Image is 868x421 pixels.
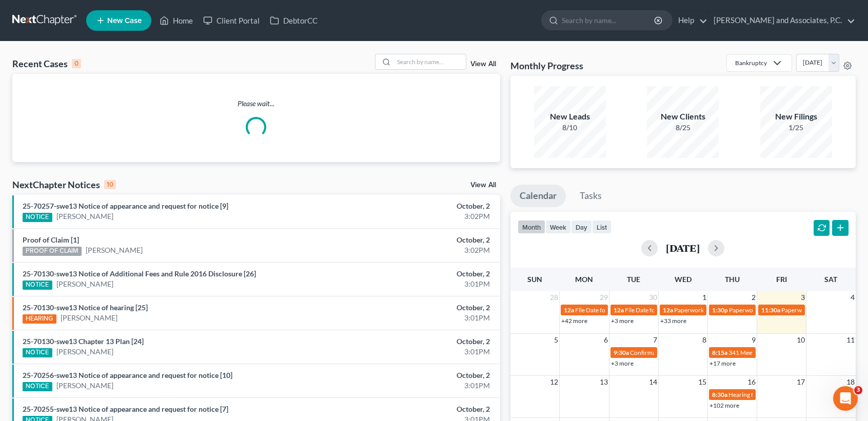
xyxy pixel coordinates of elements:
span: Wed [675,275,692,284]
div: NextChapter Notices [12,178,116,191]
a: Calendar [510,185,566,207]
div: 8/25 [647,123,719,133]
div: PROOF OF CLAIM [23,247,82,256]
div: 1/25 [760,123,832,133]
a: +42 more [561,317,587,325]
span: Paperwork appt for [PERSON_NAME] [729,306,831,314]
span: 1:30p [712,306,728,314]
span: 4 [850,291,856,304]
span: 8 [701,334,707,346]
div: 3:02PM [341,211,489,222]
div: October, 2 [341,404,489,414]
button: month [518,220,545,234]
div: 8/10 [534,123,606,133]
input: Search by name... [394,54,466,69]
div: 3:01PM [341,347,489,357]
p: Please wait... [12,98,500,109]
div: 0 [72,59,81,68]
span: 11:30a [761,306,780,314]
span: 8:15a [712,349,727,356]
span: 29 [599,291,609,304]
a: Client Portal [198,11,265,30]
a: +3 more [611,317,634,325]
div: 3:01PM [341,279,489,289]
div: October, 2 [341,303,489,313]
span: 9 [751,334,757,346]
div: October, 2 [341,370,489,380]
div: NOTICE [23,280,52,290]
a: [PERSON_NAME] [61,313,117,323]
div: October, 2 [341,269,489,279]
div: HEARING [23,314,56,324]
a: +102 more [709,402,739,409]
div: New Filings [760,111,832,123]
span: Thu [725,275,740,284]
a: +17 more [709,359,736,367]
a: Home [154,11,198,30]
span: Hearing for [PERSON_NAME] [728,391,808,398]
span: 12a [564,306,574,314]
button: day [571,220,592,234]
div: New Clients [647,111,719,123]
a: [PERSON_NAME] [56,380,113,391]
a: 25-70130-swe13 Notice of Additional Fees and Rule 2016 Disclosure [26] [23,269,256,278]
h3: Monthly Progress [510,59,583,72]
span: 13 [599,376,609,388]
span: New Case [107,17,142,25]
div: 3:02PM [341,245,489,255]
span: 10 [796,334,806,346]
span: 12 [549,376,559,388]
span: Paperwork appt for [PERSON_NAME] [674,306,776,314]
span: File Date for [PERSON_NAME] [575,306,657,314]
div: New Leads [534,111,606,123]
div: October, 2 [341,201,489,211]
a: 25-70130-swe13 Chapter 13 Plan [24] [23,337,144,346]
span: Confirmation hearing for [PERSON_NAME] [630,349,746,356]
span: Tue [627,275,640,284]
span: 9:30a [614,349,629,356]
span: 30 [648,291,658,304]
span: 8:30a [712,391,727,398]
a: Proof of Claim [1] [23,235,79,244]
a: [PERSON_NAME] and Associates, P.C. [708,11,855,30]
button: list [592,220,611,234]
a: 25-70256-swe13 Notice of appearance and request for notice [10] [23,371,232,379]
span: 12a [663,306,673,314]
div: Bankruptcy [735,58,767,67]
span: 341 Meeting for [PERSON_NAME] [728,349,821,356]
a: [PERSON_NAME] [86,245,143,255]
span: 18 [845,376,856,388]
a: 25-70257-swe13 Notice of appearance and request for notice [9] [23,202,228,210]
a: 25-70255-swe13 Notice of appearance and request for notice [7] [23,405,228,413]
span: Fri [776,275,787,284]
div: 3:01PM [341,380,489,391]
div: NOTICE [23,213,52,222]
span: 17 [796,376,806,388]
span: 15 [697,376,707,388]
div: October, 2 [341,235,489,245]
span: 6 [603,334,609,346]
a: Help [673,11,707,30]
a: View All [470,182,496,189]
a: DebtorCC [265,11,323,30]
div: October, 2 [341,336,489,347]
span: 28 [549,291,559,304]
span: 2 [751,291,757,304]
span: 16 [746,376,757,388]
span: 1 [701,291,707,304]
input: Search by name... [562,11,656,30]
a: [PERSON_NAME] [56,347,113,357]
span: Sun [527,275,542,284]
span: 7 [652,334,658,346]
a: Tasks [570,185,611,207]
span: 11 [845,334,856,346]
iframe: Intercom live chat [833,386,858,411]
a: View All [470,61,496,68]
div: 10 [104,180,116,189]
a: [PERSON_NAME] [56,211,113,222]
a: [PERSON_NAME] [56,279,113,289]
a: +3 more [611,359,634,367]
span: 12a [614,306,624,314]
button: week [545,220,571,234]
span: 14 [648,376,658,388]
